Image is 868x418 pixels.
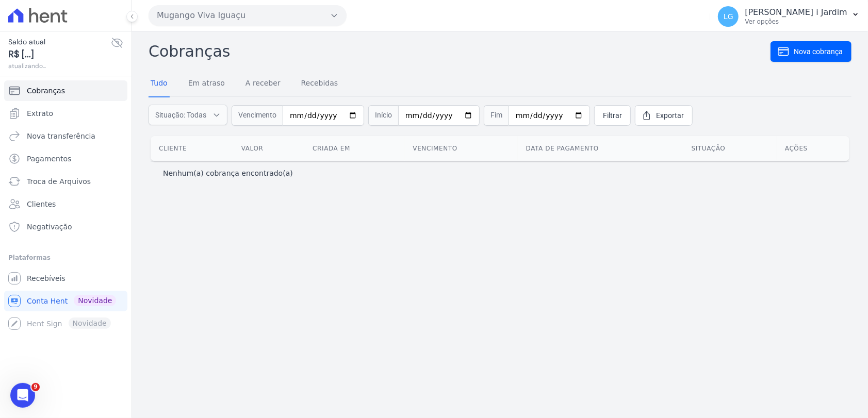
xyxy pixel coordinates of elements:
a: Exportar [635,105,693,126]
span: Nova transferência [27,131,95,141]
th: Data de pagamento [518,136,683,161]
a: Nova transferência [4,126,127,146]
a: Negativação [4,216,127,237]
span: 9 [31,383,40,391]
a: Extrato [4,103,127,124]
a: Tudo [149,71,170,97]
span: Troca de Arquivos [27,176,91,187]
button: Situação: Todas [149,105,227,125]
th: Ações [777,136,849,161]
span: Negativação [27,222,72,232]
a: Pagamentos [4,148,127,169]
a: Recebíveis [4,268,127,289]
span: atualizando... [8,61,111,71]
a: Cobranças [4,80,127,101]
a: Troca de Arquivos [4,171,127,192]
span: R$ [...] [8,47,111,61]
p: Ver opções [745,18,847,26]
a: Em atraso [186,71,227,97]
th: Criada em [304,136,404,161]
th: Situação [683,136,777,161]
a: Clientes [4,194,127,214]
span: Extrato [27,108,53,119]
a: Conta Hent Novidade [4,291,127,311]
a: Recebidas [299,71,340,97]
button: Mugango Viva Iguaçu [149,5,347,26]
h2: Cobranças [149,40,771,63]
span: Pagamentos [27,154,71,164]
a: Nova cobrança [771,41,851,62]
span: Cobranças [27,86,65,96]
th: Cliente [151,136,233,161]
span: Recebíveis [27,273,65,283]
th: Valor [233,136,304,161]
p: [PERSON_NAME] i Jardim [745,7,847,18]
span: Nova cobrança [794,46,843,57]
th: Vencimento [405,136,518,161]
span: Conta Hent [27,296,68,306]
span: Clientes [27,199,56,209]
div: Plataformas [8,252,123,264]
p: Nenhum(a) cobrança encontrado(a) [163,168,293,178]
span: Saldo atual [8,37,111,47]
span: Exportar [656,110,684,121]
a: Filtrar [594,105,631,126]
iframe: Intercom live chat [10,383,35,408]
a: A receber [243,71,283,97]
span: Filtrar [603,110,622,121]
span: Início [368,105,398,126]
span: Novidade [74,295,116,306]
nav: Sidebar [8,80,123,334]
button: LG [PERSON_NAME] i Jardim Ver opções [710,2,868,31]
span: Fim [484,105,509,126]
span: Situação: Todas [155,110,206,120]
span: Vencimento [232,105,283,126]
span: LG [724,13,733,20]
